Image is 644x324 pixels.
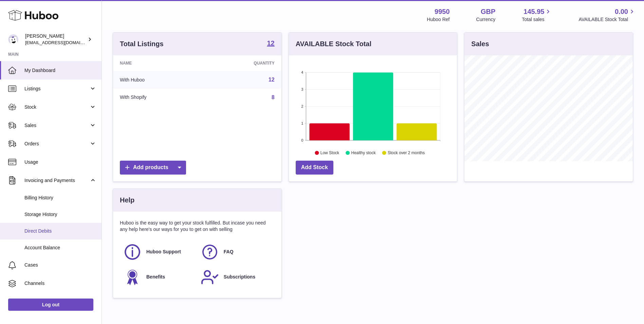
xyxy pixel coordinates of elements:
span: Total sales [522,16,552,23]
a: 12 [267,40,274,48]
span: Subscriptions [224,274,255,280]
span: AVAILABLE Stock Total [578,16,636,23]
strong: GBP [481,7,495,16]
a: Add products [120,161,186,175]
td: With Shopify [113,89,204,106]
text: 1 [301,121,303,125]
p: Huboo is the easy way to get your stock fulfilled. But incase you need any help here's our ways f... [120,220,275,233]
td: With Huboo [113,71,204,89]
span: FAQ [224,249,234,255]
span: Storage History [24,211,96,218]
strong: 12 [267,40,274,47]
text: Healthy stock [351,150,376,155]
span: Invoicing and Payments [24,177,89,184]
span: Sales [24,122,89,129]
span: Orders [24,141,89,147]
span: Direct Debits [24,228,96,234]
span: 145.95 [523,7,544,16]
span: Stock [24,104,89,110]
text: Stock over 2 months [388,150,425,155]
a: 0.00 AVAILABLE Stock Total [578,7,636,23]
a: Log out [8,299,93,311]
img: info@loveliposomal.co.uk [8,34,18,44]
a: Benefits [123,268,194,286]
span: Channels [24,280,96,287]
div: [PERSON_NAME] [25,33,86,46]
text: 2 [301,104,303,108]
h3: Total Listings [120,39,164,49]
span: Listings [24,86,89,92]
text: Low Stock [320,150,339,155]
h3: Help [120,196,134,205]
strong: 9950 [435,7,450,16]
h3: Sales [471,39,489,49]
span: Billing History [24,195,96,201]
div: Huboo Ref [427,16,450,23]
span: My Dashboard [24,67,96,74]
span: Account Balance [24,245,96,251]
a: 8 [272,94,275,100]
a: 145.95 Total sales [522,7,552,23]
a: Huboo Support [123,243,194,261]
span: Benefits [146,274,165,280]
span: Cases [24,262,96,268]
text: 3 [301,87,303,91]
span: 0.00 [615,7,628,16]
span: [EMAIL_ADDRESS][DOMAIN_NAME] [25,40,100,45]
h3: AVAILABLE Stock Total [296,39,371,49]
div: Currency [476,16,496,23]
th: Quantity [204,55,281,71]
text: 0 [301,138,303,142]
a: Subscriptions [201,268,271,286]
span: Huboo Support [146,249,181,255]
a: Add Stock [296,161,333,175]
span: Usage [24,159,96,165]
a: 12 [269,77,275,83]
text: 4 [301,70,303,74]
a: FAQ [201,243,271,261]
th: Name [113,55,204,71]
